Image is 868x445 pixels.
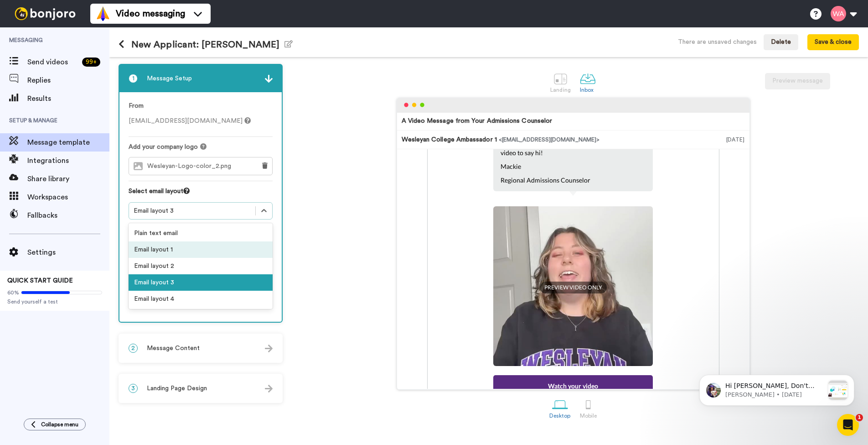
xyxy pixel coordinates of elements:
div: 99 + [82,58,100,67]
div: 3Landing Page Design [119,374,283,403]
span: <[EMAIL_ADDRESS][DOMAIN_NAME]> [499,137,599,142]
span: Send videos [27,57,78,68]
button: Delete [764,34,798,51]
a: Mobile [575,392,601,424]
span: Video messaging [116,7,185,20]
div: Email layout 3 [134,206,251,215]
span: Collapse menu [41,421,78,428]
a: Inbox [575,66,600,98]
label: From [129,101,144,111]
span: Message Setup [147,74,192,83]
iframe: Intercom notifications message [686,356,868,420]
span: PREVIEW VIDEO ONLY [540,282,607,293]
span: Message template [27,137,109,148]
img: 3bdfe06f-eb99-473d-865f-bd8bc86f4121-thumb.jpg [493,206,653,366]
img: arrow.svg [265,345,273,352]
span: Message Content [147,344,200,353]
a: Landing [546,66,575,98]
span: [EMAIL_ADDRESS][DOMAIN_NAME] [129,118,251,124]
span: Results [27,93,109,104]
a: Desktop [545,392,575,424]
span: 1 [856,414,863,421]
span: Share library [27,173,109,184]
span: 3 [129,384,138,393]
span: Replies [27,75,109,86]
div: Email layout 1 [129,241,273,258]
span: 1 [129,74,138,83]
div: Email layout 4 [129,291,273,307]
p: Message from Amy, sent 5d ago [40,34,138,42]
span: Landing Page Design [147,384,207,393]
div: Landing [550,87,571,93]
div: Email layout 3 [129,274,273,291]
img: vm-color.svg [96,6,110,21]
img: bj-logo-header-white.svg [11,7,79,20]
iframe: Intercom live chat [837,414,859,436]
span: 60% [7,289,19,296]
span: Fallbacks [27,210,109,221]
div: 2Message Content [119,334,283,363]
div: Desktop [549,413,571,419]
div: Email layout 2 [129,258,273,274]
img: arrow.svg [265,385,273,393]
div: A Video Message from Your Admissions Counselor [402,116,553,126]
h1: New Applicant: [PERSON_NAME] [119,39,293,50]
div: Wesleyan College Ambassador 1 [402,135,726,144]
span: Send yourself a test [7,298,102,305]
span: Hi [PERSON_NAME], Don't miss out on free screencasting and webcam videos with our Chrome extensio... [40,26,138,223]
div: [DATE] [726,135,745,144]
div: Mobile [580,413,597,419]
img: arrow.svg [265,75,273,83]
button: Save & close [807,34,859,51]
p: Regional Admissions Counselor [501,176,646,185]
span: Wesleyan-Logo-color_2.png [147,162,236,170]
div: Inbox [580,87,596,93]
div: Select email layout [129,187,273,202]
p: Mackie [501,162,646,171]
div: Watch your video [493,375,653,397]
span: Add your company logo [129,142,198,152]
span: QUICK START GUIDE [7,277,73,284]
button: Preview message [765,73,830,89]
span: Integrations [27,155,109,166]
span: Workspaces [27,192,109,203]
button: Collapse menu [24,419,86,430]
div: Plain text email [129,225,273,241]
span: 2 [129,344,138,353]
span: Settings [27,247,109,258]
div: There are unsaved changes [678,37,757,47]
